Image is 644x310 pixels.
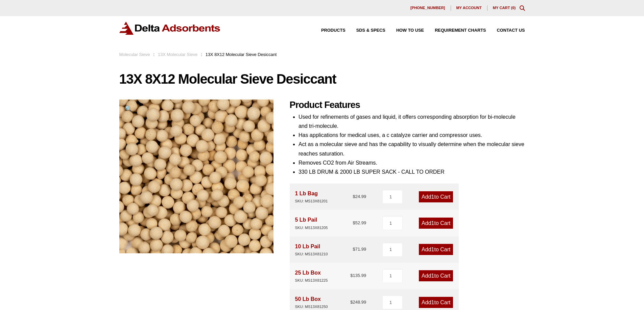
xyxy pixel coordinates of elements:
span: $ [350,273,353,278]
a: How to Use [385,28,424,33]
span: $ [353,247,355,252]
bdi: 71.99 [353,247,366,252]
div: 50 Lb Box [295,294,328,310]
a: Add1to Cart [419,191,453,202]
div: 5 Lb Pail [295,215,328,231]
span: $ [350,300,353,305]
bdi: 248.99 [350,300,366,305]
span: : [153,52,155,57]
a: Add1to Cart [419,218,453,229]
div: 25 Lb Box [295,268,328,284]
a: My Cart (0) [493,6,516,10]
div: SKU: MS13X81201 [295,198,328,204]
li: Act as a molecular sieve and has the capability to visually determine when the molecular sieve re... [299,140,525,158]
span: [PHONE_NUMBER] [410,6,445,10]
a: Add1to Cart [419,244,453,255]
span: 1 [431,300,434,305]
span: 1 [431,220,434,226]
span: 0 [512,6,514,10]
div: 10 Lb Pail [295,242,328,257]
a: 13X Molecular Sieve [158,52,197,57]
img: Delta Adsorbents [119,22,221,35]
a: Add1to Cart [419,270,453,281]
a: Products [310,28,345,33]
span: : [201,52,202,57]
div: SKU: MS13X81250 [295,304,328,310]
a: Requirement Charts [424,28,486,33]
li: Removes CO2 from Air Streams. [299,158,525,167]
div: SKU: MS13X81205 [295,225,328,231]
a: SDS & SPECS [345,28,385,33]
span: $ [353,194,355,199]
div: SKU: MS13X81225 [295,277,328,284]
h1: 13X 8X12 Molecular Sieve Desiccant [119,72,525,86]
li: Has applications for medical uses, a c catalyze carrier and compressor uses. [299,131,525,140]
li: 330 LB DRUM & 2000 LB SUPER SACK - CALL TO ORDER [299,167,525,176]
bdi: 24.99 [353,194,366,199]
a: [PHONE_NUMBER] [405,5,451,11]
div: 1 Lb Bag [295,189,328,204]
span: $ [353,220,355,225]
a: View full-screen image gallery [119,100,138,118]
li: Used for refinements of gases and liquid, it offers corresponding absorption for bi-molecule and ... [299,112,525,131]
img: 13X 8X12 Molecular Sieve Desiccant [119,100,288,268]
span: Requirement Charts [435,28,486,33]
span: SDS & SPECS [356,28,385,33]
span: Contact Us [497,28,525,33]
bdi: 135.99 [350,273,366,278]
a: Add1to Cart [419,297,453,308]
a: Contact Us [486,28,525,33]
div: Toggle Modal Content [520,5,525,11]
span: 13X 8X12 Molecular Sieve Desiccant [206,52,277,57]
span: 1 [431,273,434,279]
h2: Product Features [290,100,525,111]
a: My account [451,5,487,11]
span: 1 [431,194,434,200]
div: SKU: MS13X81210 [295,251,328,257]
span: 🔍 [125,105,133,112]
span: 1 [431,247,434,252]
a: Molecular Sieve [119,52,150,57]
bdi: 52.99 [353,220,366,225]
span: How to Use [396,28,424,33]
span: My account [456,6,482,10]
span: Products [321,28,345,33]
